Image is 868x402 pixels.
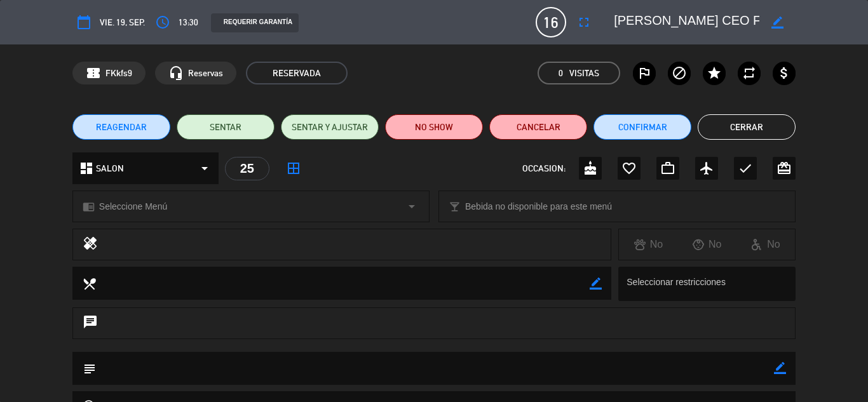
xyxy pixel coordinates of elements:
[621,161,637,176] i: favorite_border
[246,62,348,84] span: RESERVADA
[72,114,170,140] button: REAGENDAR
[593,114,691,140] button: Confirmar
[76,15,92,30] i: calendar_today
[738,161,753,176] i: check
[86,65,101,81] span: confirmation_number
[211,13,299,32] div: REQUERIR GARANTÍA
[83,201,95,213] i: chrome_reader_mode
[576,15,592,30] i: fullscreen
[522,161,566,176] span: OCCASION:
[177,114,275,140] button: SENTAR
[583,161,598,176] i: cake
[96,121,147,134] span: REAGENDAR
[776,65,792,81] i: attach_money
[404,199,419,214] i: arrow_drop_down
[569,66,599,81] em: Visitas
[619,236,677,253] div: No
[771,17,783,29] i: border_color
[168,65,184,81] i: headset_mic
[151,11,174,34] button: access_time
[105,66,132,81] span: FKkfs9
[559,66,563,81] span: 0
[82,276,96,290] i: local_dining
[698,114,796,140] button: Cerrar
[100,15,145,30] span: vie. 19, sep.
[699,161,714,176] i: airplanemode_active
[96,161,124,176] span: SALON
[82,361,96,375] i: subject
[465,199,612,214] span: Bebida no disponible para este menú
[707,65,722,81] i: star
[449,201,461,213] i: local_bar
[83,236,98,253] i: healing
[188,66,223,81] span: Reservas
[774,362,786,374] i: border_color
[79,161,94,176] i: dashboard
[489,114,587,140] button: Cancelar
[99,199,167,214] span: Seleccione Menú
[536,7,566,37] span: 16
[72,11,95,34] button: calendar_today
[736,236,795,253] div: No
[179,15,198,30] span: 13:30
[660,161,675,176] i: work_outline
[286,161,301,176] i: border_all
[155,15,170,30] i: access_time
[678,236,736,253] div: No
[742,65,757,81] i: repeat
[281,114,379,140] button: SENTAR Y AJUSTAR
[590,278,602,290] i: border_color
[573,11,595,34] button: fullscreen
[637,65,652,81] i: outlined_flag
[672,65,687,81] i: block
[385,114,483,140] button: NO SHOW
[197,161,212,176] i: arrow_drop_down
[776,161,792,176] i: card_giftcard
[225,157,269,180] div: 25
[83,314,98,332] i: chat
